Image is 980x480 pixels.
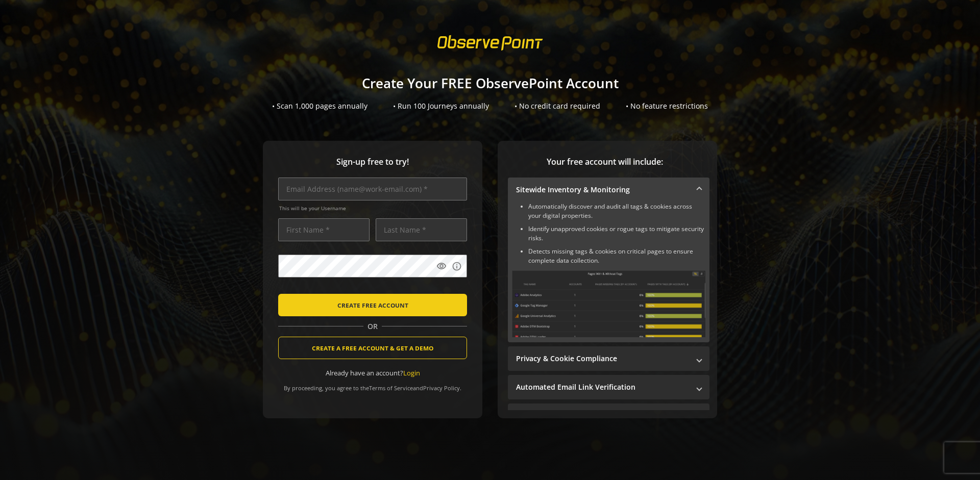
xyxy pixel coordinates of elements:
[452,261,462,271] mat-icon: info
[508,403,709,428] mat-expansion-panel-header: Performance Monitoring with Web Vitals
[423,384,460,392] a: Privacy Policy
[514,101,600,111] div: • No credit card required
[508,375,709,399] mat-expansion-panel-header: Automated Email Link Verification
[278,294,467,316] button: CREATE FREE ACCOUNT
[516,353,689,364] mat-panel-title: Privacy & Cookie Compliance
[528,247,705,265] li: Detects missing tags & cookies on critical pages to ensure complete data collection.
[278,337,467,359] button: CREATE A FREE ACCOUNT & GET A DEMO
[512,270,705,337] img: Sitewide Inventory & Monitoring
[376,218,467,241] input: Last Name *
[508,178,709,202] mat-expansion-panel-header: Sitewide Inventory & Monitoring
[312,339,433,357] span: CREATE A FREE ACCOUNT & GET A DEMO
[278,377,467,392] div: By proceeding, you agree to the and .
[272,101,367,111] div: • Scan 1,000 pages annually
[278,156,467,168] span: Sign-up free to try!
[278,368,467,378] div: Already have an account?
[337,296,408,314] span: CREATE FREE ACCOUNT
[508,346,709,371] mat-expansion-panel-header: Privacy & Cookie Compliance
[516,185,689,195] mat-panel-title: Sitewide Inventory & Monitoring
[278,178,467,200] input: Email Address (name@work-email.com) *
[363,321,382,332] span: OR
[528,202,705,220] li: Automatically discover and audit all tags & cookies across your digital properties.
[516,382,689,392] mat-panel-title: Automated Email Link Verification
[278,218,370,241] input: First Name *
[528,224,705,243] li: Identify unapproved cookies or rogue tags to mitigate security risks.
[436,261,447,271] mat-icon: visibility
[508,156,702,168] span: Your free account will include:
[279,205,467,212] span: This will be your Username
[369,384,413,392] a: Terms of Service
[393,101,489,111] div: • Run 100 Journeys annually
[403,368,420,377] a: Login
[508,202,709,342] div: Sitewide Inventory & Monitoring
[626,101,708,111] div: • No feature restrictions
